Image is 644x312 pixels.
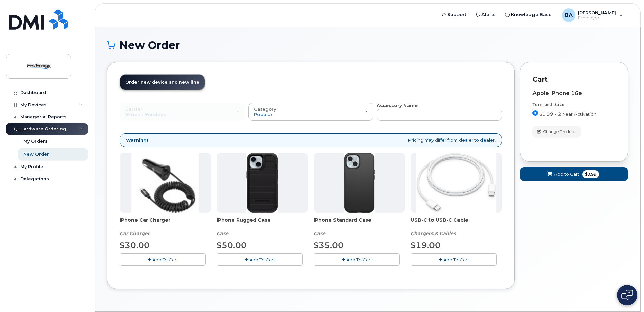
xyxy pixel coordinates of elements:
strong: Warning! [126,137,148,143]
img: Defender.jpg [246,153,278,213]
span: Add To Cart [152,257,178,262]
span: Add to Cart [554,171,579,177]
span: Category [254,106,276,112]
span: Popular [254,112,273,117]
em: Chargers & Cables [411,230,456,237]
input: $0.99 - 2 Year Activation [532,110,538,116]
img: iphonesecg.jpg [131,153,199,213]
button: Add To Cart [314,253,400,265]
img: USB-C.jpg [416,153,496,213]
h1: New Order [107,39,628,51]
div: Apple iPhone 16e [532,90,616,96]
div: iPhone Standard Case [314,217,405,237]
div: iPhone Car Charger [120,217,211,237]
span: $50.00 [217,240,247,250]
em: Case [314,230,325,237]
div: iPhone Rugged Case [217,217,308,237]
span: Add To Cart [443,257,469,262]
span: Add To Cart [346,257,372,262]
span: iPhone Standard Case [314,217,405,230]
span: $0.99 - 2 Year Activation [539,111,597,117]
span: $19.00 [411,240,441,250]
div: Term and Size [532,102,616,108]
span: Change Product [543,129,575,135]
span: USB-C to USB-C Cable [411,217,502,230]
p: Cart [532,74,616,84]
span: iPhone Car Charger [120,217,211,230]
div: USB-C to USB-C Cable [411,217,502,237]
button: Category Popular [248,103,374,120]
div: Pricing may differ from dealer to dealer! [120,133,502,147]
span: $0.99 [582,170,599,178]
button: Add to Cart $0.99 [520,167,628,181]
span: iPhone Rugged Case [217,217,308,230]
button: Add To Cart [217,253,303,265]
img: Open chat [621,290,633,300]
span: Add To Cart [249,257,275,262]
button: Change Product [532,126,581,138]
em: Case [217,230,228,237]
em: Car Charger [120,230,150,237]
span: Order new device and new line [125,80,199,85]
button: Add To Cart [120,253,206,265]
strong: Accessory Name [377,103,418,108]
span: $35.00 [314,240,344,250]
span: $30.00 [120,240,150,250]
img: Symmetry.jpg [344,153,375,213]
button: Add To Cart [411,253,497,265]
